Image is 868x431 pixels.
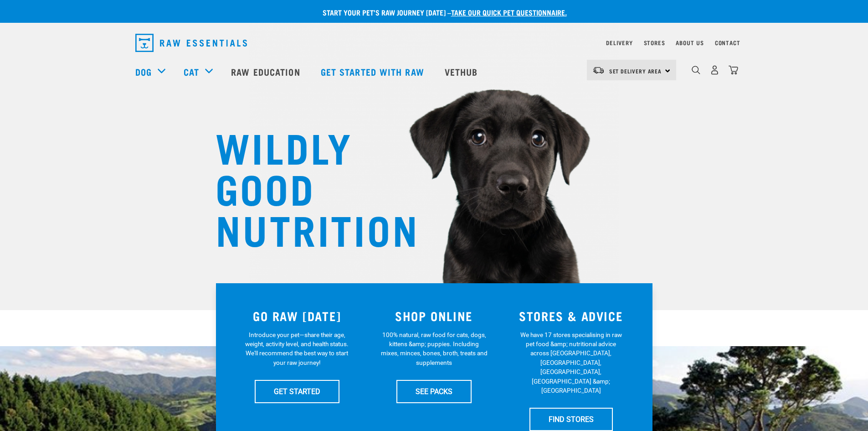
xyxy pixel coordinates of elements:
[710,65,719,75] img: user.png
[692,66,700,74] img: home-icon-1@2x.png
[715,41,740,44] a: Contact
[396,380,472,403] a: SEE PACKS
[135,34,247,52] img: Raw Essentials Logo
[234,309,360,323] h3: GO RAW [DATE]
[609,69,662,73] span: Set Delivery Area
[606,41,632,44] a: Delivery
[371,309,497,323] h3: SHOP ONLINE
[644,41,665,44] a: Stores
[451,10,567,14] a: take our quick pet questionnaire.
[676,41,704,44] a: About Us
[380,330,488,368] p: 100% natural, raw food for cats, dogs, kittens &amp; puppies. Including mixes, minces, bones, bro...
[184,65,199,78] a: Cat
[128,30,740,56] nav: dropdown navigation
[312,53,436,90] a: Get started with Raw
[222,53,311,90] a: Raw Education
[508,309,634,323] h3: STORES & ADVICE
[729,65,738,75] img: home-icon@2x.png
[518,330,625,395] p: We have 17 stores specialising in raw pet food &amp; nutritional advice across [GEOGRAPHIC_DATA],...
[255,380,339,403] a: GET STARTED
[216,125,398,249] h1: WILDLY GOOD NUTRITION
[243,330,350,368] p: Introduce your pet—share their age, weight, activity level, and health status. We'll recommend th...
[135,65,152,78] a: Dog
[436,53,489,90] a: Vethub
[592,66,605,74] img: van-moving.png
[529,408,613,431] a: FIND STORES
